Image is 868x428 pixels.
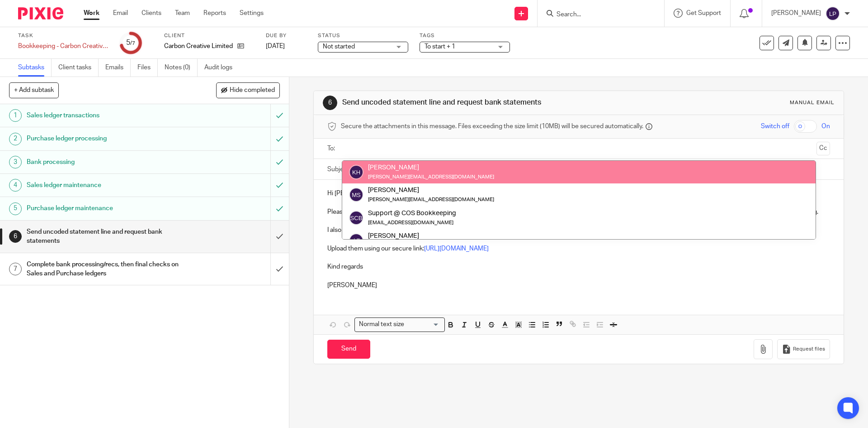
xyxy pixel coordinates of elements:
[9,263,22,275] div: 7
[164,42,233,51] p: Carbon Creative Limited
[18,7,63,19] img: Pixie
[27,109,183,122] h1: Sales ledger transactions
[368,174,494,179] small: [PERSON_NAME][EMAIL_ADDRESS][DOMAIN_NAME]
[27,132,183,145] h1: Purchase ledger processing
[420,32,510,39] label: Tags
[349,165,363,179] img: svg%3E
[27,225,183,248] h1: Send uncoded statement line and request bank statements
[327,262,830,271] p: Kind regards
[9,109,22,122] div: 1
[9,202,22,215] div: 5
[771,9,821,18] p: [PERSON_NAME]
[58,59,99,77] a: Client tasks
[203,9,226,18] a: Reports
[368,208,456,217] div: Support @ COS Bookkeeping
[354,317,445,332] div: Search for option
[327,244,830,253] p: Upload them using our secure link:
[18,32,108,39] label: Task
[357,320,406,329] span: Normal text size
[368,231,535,240] div: [PERSON_NAME]
[349,188,363,202] img: svg%3E
[27,202,183,215] h1: Purchase ledger maintenance
[175,9,190,18] a: Team
[216,82,280,98] button: Hide completed
[9,133,22,145] div: 2
[327,226,830,235] p: I also need a copy of your bank statement(s) for all bank accounts showing the balance(s) as at t...
[368,163,494,172] div: [PERSON_NAME]
[342,98,598,107] h1: Send uncoded statement line and request bank statements
[18,42,108,51] div: Bookkeeping - Carbon Creative - Xero
[368,197,494,202] small: [PERSON_NAME][EMAIL_ADDRESS][DOMAIN_NAME]
[821,122,830,131] span: On
[556,11,637,19] input: Search
[790,99,835,106] div: Manual email
[9,179,22,192] div: 4
[341,122,643,131] span: Secure the attachments in this message. Files exceeding the size limit (10MB) will be secured aut...
[318,32,408,39] label: Status
[424,245,489,252] a: [URL][DOMAIN_NAME]
[27,178,183,192] h1: Sales ledger maintenance
[327,165,351,174] label: Subject:
[826,6,840,21] img: svg%3E
[137,59,158,77] a: Files
[327,207,830,216] p: Please find attached a list of transactions requiring more information. I would be grateful if yo...
[84,9,99,18] a: Work
[9,230,22,243] div: 6
[761,122,789,131] span: Switch off
[686,10,721,16] span: Get Support
[266,43,285,49] span: [DATE]
[777,339,830,360] button: Request files
[368,220,453,225] small: [EMAIL_ADDRESS][DOMAIN_NAME]
[27,258,183,281] h1: Complete bank processing/recs, then final checks on Sales and Purchase ledgers
[349,211,363,225] img: svg%3E
[113,9,128,18] a: Email
[126,38,135,48] div: 5
[130,41,135,46] small: /7
[9,156,22,168] div: 3
[240,9,264,18] a: Settings
[368,186,494,195] div: [PERSON_NAME]
[164,32,255,39] label: Client
[9,82,59,98] button: + Add subtask
[323,96,337,110] div: 6
[323,43,355,50] span: Not started
[425,43,455,50] span: To start + 1
[165,59,198,77] a: Notes (0)
[266,32,307,39] label: Due by
[349,233,363,248] img: svg%3E
[27,155,183,169] h1: Bank processing
[327,340,370,359] input: Send
[230,87,275,94] span: Hide completed
[204,59,239,77] a: Audit logs
[105,59,131,77] a: Emails
[327,281,830,290] p: [PERSON_NAME]
[327,189,830,198] p: Hi [PERSON_NAME]
[793,346,825,353] span: Request files
[18,59,52,77] a: Subtasks
[327,144,337,153] label: To:
[407,320,439,329] input: Search for option
[142,9,161,18] a: Clients
[816,142,830,155] button: Cc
